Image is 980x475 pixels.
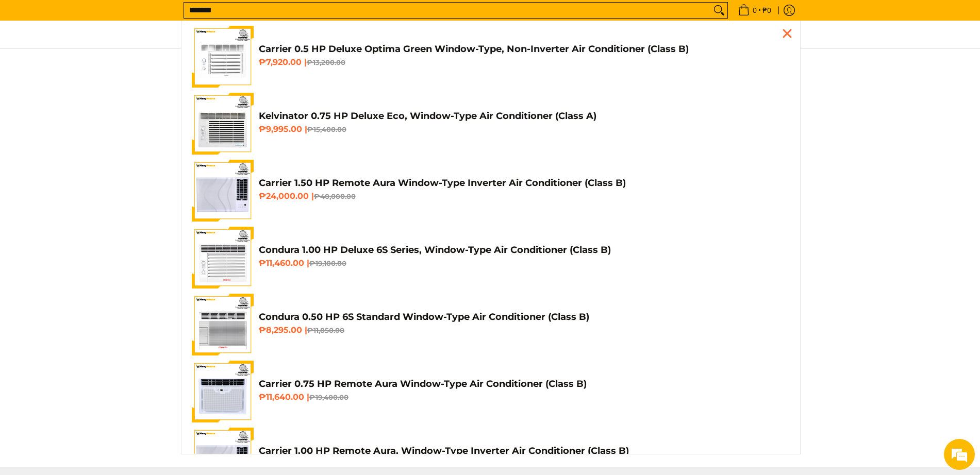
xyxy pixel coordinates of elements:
[169,5,194,30] div: Minimize live chat window
[192,26,790,88] a: Carrier 0.5 HP Deluxe Optima Green Window-Type, Non-Inverter Air Conditioner (Class B) Carrier 0....
[259,325,790,335] h6: ₱8,295.00 |
[192,361,254,422] img: Carrier 0.75 HP Remote Aura Window-Type Air Conditioner (Class B)
[711,3,727,18] button: Search
[307,58,345,66] del: ₱13,200.00
[314,192,356,200] del: ₱40,000.00
[259,191,790,201] h6: ₱24,000.00 |
[192,160,790,222] a: Carrier 1.50 HP Remote Aura Window-Type Inverter Air Conditioner (Class B) Carrier 1.50 HP Remote...
[60,130,142,234] span: We're online!
[259,445,790,457] h4: Carrier 1.00 HP Remote Aura, Window-Type Inverter Air Conditioner (Class B)
[307,326,344,334] del: ₱11,850.00
[259,110,790,122] h4: Kelvinator 0.75 HP Deluxe Eco, Window-Type Air Conditioner (Class A)
[259,57,790,67] h6: ₱7,920.00 |
[192,294,790,355] a: condura-wrac-6s-premium-mang-kosme Condura 0.50 HP 6S Standard Window-Type Air Conditioner (Class...
[192,227,790,289] a: Condura 1.00 HP Deluxe 6S Series, Window-Type Air Conditioner (Class B) Condura 1.00 HP Deluxe 6S...
[192,227,254,289] img: Condura 1.00 HP Deluxe 6S Series, Window-Type Air Conditioner (Class B)
[309,393,348,401] del: ₱19,400.00
[192,93,254,155] img: Kelvinator 0.75 HP Deluxe Eco, Window-Type Air Conditioner (Class A)
[307,125,346,133] del: ₱15,400.00
[259,244,790,256] h4: Condura 1.00 HP Deluxe 6S Series, Window-Type Air Conditioner (Class B)
[54,58,173,71] div: Chat with us now
[259,378,790,390] h4: Carrier 0.75 HP Remote Aura Window-Type Air Conditioner (Class B)
[259,311,790,323] h4: Condura 0.50 HP 6S Standard Window-Type Air Conditioner (Class B)
[259,43,790,55] h4: Carrier 0.5 HP Deluxe Optima Green Window-Type, Non-Inverter Air Conditioner (Class B)
[259,258,790,268] h6: ₱11,460.00 |
[761,7,773,14] span: ₱0
[192,26,254,88] img: Carrier 0.5 HP Deluxe Optima Green Window-Type, Non-Inverter Air Conditioner (Class B)
[259,392,790,402] h6: ₱11,640.00 |
[779,26,795,41] div: Close pop up
[259,177,790,189] h4: Carrier 1.50 HP Remote Aura Window-Type Inverter Air Conditioner (Class B)
[259,124,790,134] h6: ₱9,995.00 |
[309,259,346,267] del: ₱19,100.00
[192,294,254,355] img: condura-wrac-6s-premium-mang-kosme
[751,7,758,14] span: 0
[5,281,196,317] textarea: Type your message and hit 'Enter'
[735,5,774,16] span: •
[192,93,790,155] a: Kelvinator 0.75 HP Deluxe Eco, Window-Type Air Conditioner (Class A) Kelvinator 0.75 HP Deluxe Ec...
[192,160,254,222] img: Carrier 1.50 HP Remote Aura Window-Type Inverter Air Conditioner (Class B)
[192,361,790,422] a: Carrier 0.75 HP Remote Aura Window-Type Air Conditioner (Class B) Carrier 0.75 HP Remote Aura Win...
